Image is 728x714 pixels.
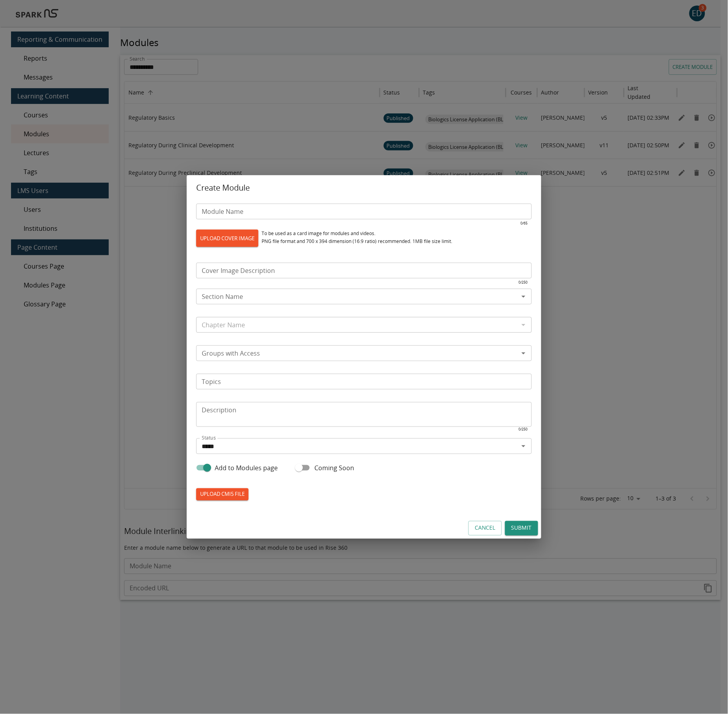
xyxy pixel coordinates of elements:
[505,521,538,536] button: Submit
[187,175,541,200] h2: Create Module
[314,463,354,473] span: Coming Soon
[518,348,529,359] button: Open
[518,291,529,302] button: Open
[468,521,502,536] button: Cancel
[202,435,216,441] label: Status
[196,230,258,247] label: UPLOAD COVER IMAGE
[518,441,529,452] button: Open
[196,488,249,501] label: UPLOAD CMI5 FILE
[262,230,452,245] div: To be used as a card image for modules and videos. PNG file format and 700 x 394 dimension (16:9 ...
[215,463,278,473] span: Add to Modules page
